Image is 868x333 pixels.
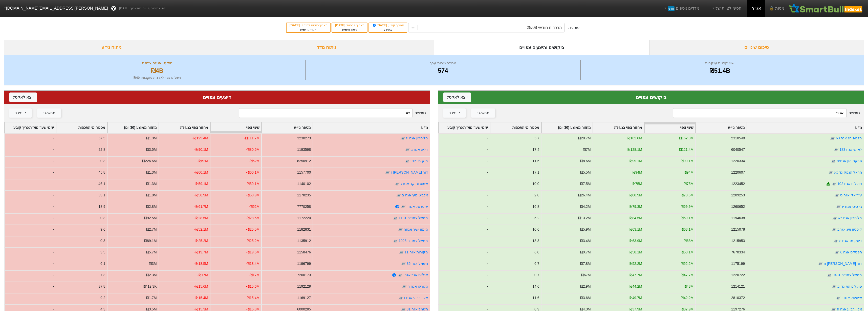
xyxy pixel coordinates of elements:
a: לאומי אגח 183 [839,147,862,152]
div: Toggle SortBy [210,122,261,133]
div: היצעים צפויים [9,94,425,101]
div: ₪9.7M [580,250,591,255]
div: -₪52M [249,204,259,209]
img: tase link [833,238,838,244]
div: ₪121.4M [679,147,693,152]
div: 1175199 [731,261,745,266]
img: tase link [828,170,833,175]
div: -₪18.4M [246,261,259,266]
div: - [438,225,490,236]
div: 17.4 [532,147,539,152]
img: tase link [830,136,835,141]
div: -₪15.4M [194,295,208,301]
div: 1220334 [731,158,745,164]
div: 1172220 [297,215,311,221]
img: tase link [405,147,410,152]
div: ₪7.5M [580,181,591,187]
a: פועלים הת נד יב [837,284,862,288]
button: קונצרני [443,108,466,118]
div: סוג עדכון [566,25,579,30]
div: ₪28.7M [578,136,591,141]
img: tase link [832,181,837,187]
div: 37.8 [98,284,105,289]
div: -₪90.1M [194,147,208,152]
button: ממשלתי [471,108,495,118]
div: - [438,156,490,168]
div: ₪63.1M [681,227,693,232]
div: 3230273 [297,136,311,141]
div: ₪2.3M [146,272,157,278]
a: עזריאלי אגח ט [840,193,862,197]
div: 2310548 [731,136,745,141]
div: - [438,145,490,156]
div: -₪28.5M [246,215,259,221]
div: Toggle SortBy [159,122,210,133]
div: 1169127 [297,295,311,301]
div: Toggle SortBy [593,122,644,133]
div: ₪43M [684,284,693,289]
div: -₪80.5M [246,147,259,152]
div: -₪62M [197,158,208,164]
div: -₪62M [249,158,259,164]
a: אלביט מע' אגח ב [402,193,428,197]
div: 1209253 [731,193,745,198]
div: ₪162.8M [679,136,693,141]
div: Toggle SortBy [107,122,158,133]
div: 9.2 [100,295,105,301]
div: Toggle SortBy [747,122,864,133]
div: ₪67M [581,272,591,278]
div: 1194638 [731,215,745,221]
div: ₪52.2M [630,261,642,266]
img: tase link [831,307,836,312]
img: tase link [393,238,398,244]
div: -₪15.6M [246,284,259,289]
a: ממשל צמודה 1025 [399,239,428,243]
div: 1178235 [297,193,311,198]
img: tase link [398,273,403,278]
div: - [4,293,56,304]
div: ₪73.6M [681,193,693,198]
div: 1140102 [297,181,311,187]
div: - [4,225,56,236]
div: - [4,190,56,202]
div: -₪61.7M [194,204,208,209]
div: - [4,259,56,270]
img: SmartBull [788,3,864,13]
div: שווי קרנות עוקבות [582,60,858,66]
div: 0.3 [100,215,105,221]
a: ממשל צמודה 1131 [399,216,428,220]
div: תאריך קובע : [372,23,404,28]
img: tase link [836,295,841,301]
div: Toggle SortBy [313,122,430,133]
div: -₪52.1M [194,227,208,232]
div: ₪3.4M [580,238,591,244]
button: ממשלתי [37,108,61,118]
div: בעוד ימים [289,28,328,32]
a: אלון רבוע אגח ח [837,307,862,311]
button: קונצרני [9,108,32,118]
span: [DATE] [335,24,346,27]
div: ממשלתי [477,110,489,116]
div: 1223452 [731,181,745,187]
a: דיסק מנ אגח יז [839,239,862,243]
div: ₪75M [633,181,642,187]
div: 18.3 [532,238,539,244]
div: 1214121 [731,284,745,289]
div: Toggle SortBy [644,122,695,133]
div: 18.9 [98,204,105,209]
span: 6 [348,28,350,32]
img: tase link [401,204,406,209]
div: 6.7 [534,261,539,266]
a: הפניקס אגח 6 [840,250,862,254]
input: 480 רשומות... [239,108,412,118]
a: מימון ישיר אגחה [404,227,428,231]
div: - [4,270,56,282]
div: 14.6 [532,284,539,289]
div: 1220607 [731,170,745,175]
div: Toggle SortBy [490,122,541,133]
div: 11.6 [532,295,539,301]
div: 10.6 [532,227,539,232]
div: -₪59.1M [246,181,259,187]
img: tase link [398,227,403,232]
span: [DATE] [372,24,388,27]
